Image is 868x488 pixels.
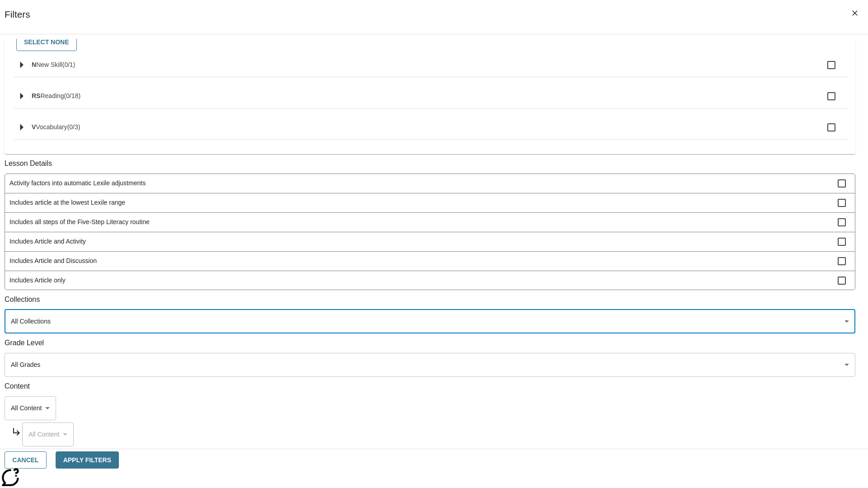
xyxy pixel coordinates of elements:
[32,61,36,68] span: N
[16,33,77,51] button: Select None
[5,232,855,252] div: Includes Article and Activity
[62,61,75,68] span: 0 skills selected/1 skills in group
[5,353,855,377] div: Select grades
[5,213,855,232] div: Includes all steps of the Five-Step Literacy routine
[9,217,838,227] span: Includes all steps of the Five-Step Literacy routine
[22,422,74,446] div: Select Content
[5,338,855,348] p: Grade Level
[9,276,838,285] span: Includes Article only
[5,193,855,213] div: Includes article at the lowest Lexile range
[36,61,62,68] span: New Skill
[36,123,67,131] span: Vocabulary
[14,53,848,147] ul: Select skills
[5,252,855,271] div: Includes Article and Discussion
[5,174,855,193] div: Activity factors into automatic Lexile adjustments
[9,256,838,266] span: Includes Article and Discussion
[12,31,848,53] div: Select skills
[5,174,855,290] ul: Lesson Details
[9,237,838,246] span: Includes Article and Activity
[5,381,855,392] p: Content
[845,4,864,23] button: Close Filters side menu
[5,451,46,469] button: Cancel
[9,198,838,207] span: Includes article at the lowest Lexile range
[32,92,40,99] span: RS
[5,310,855,333] div: Select a collection
[5,396,56,420] div: Select Content
[5,271,855,291] div: Includes Article only
[55,451,118,469] button: Apply Filters
[5,295,855,305] p: Collections
[5,159,855,169] p: Lesson Details
[40,92,64,99] span: Reading
[9,178,838,188] span: Activity factors into automatic Lexile adjustments
[67,123,80,131] span: 0 skills selected/3 skills in group
[5,9,30,34] h1: Filters
[32,123,36,131] span: V
[64,92,81,99] span: 0 skills selected/18 skills in group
